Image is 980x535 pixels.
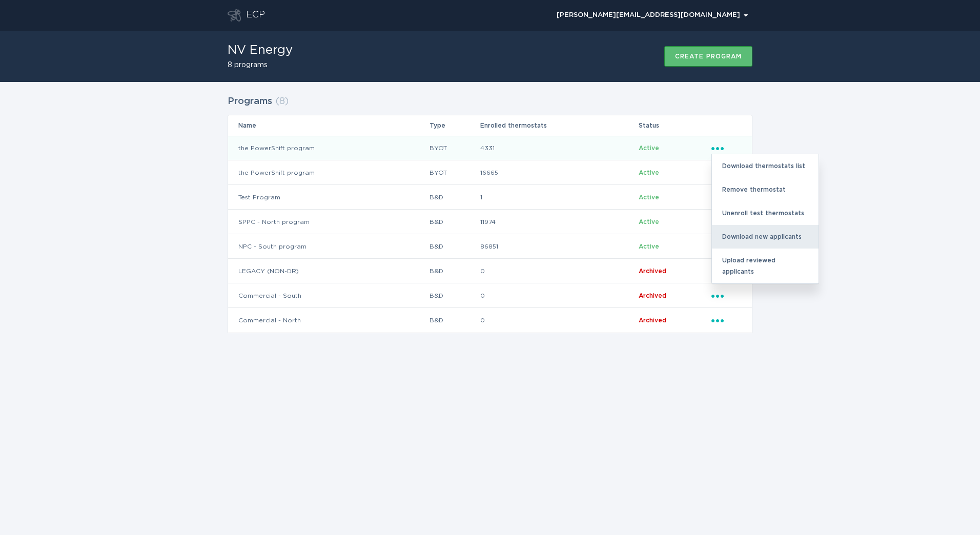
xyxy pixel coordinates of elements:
td: Commercial - North [228,308,429,333]
td: 11974 [480,210,638,234]
tr: 5753eebfd0614e638d7531d13116ea0c [228,308,752,333]
h2: 8 programs [228,61,293,69]
div: [PERSON_NAME][EMAIL_ADDRESS][DOMAIN_NAME] [557,12,748,18]
span: Active [639,145,659,151]
span: ( 8 ) [275,97,289,106]
td: the PowerShift program [228,136,429,160]
button: Create program [664,46,752,67]
span: Archived [639,293,666,299]
th: Enrolled thermostats [480,115,638,136]
tr: 3caaf8c9363d40c086ae71ab552dadaa [228,234,752,259]
td: 4331 [480,136,638,160]
tr: 6ad4089a9ee14ed3b18f57c3ec8b7a15 [228,259,752,283]
div: Unenroll test thermostats [712,201,819,225]
td: 1 [480,185,638,210]
div: Create program [675,53,742,59]
td: B&D [429,259,480,283]
th: Name [228,115,429,136]
tr: Table Headers [228,115,752,136]
tr: 1d15b189bb4841f7a0043e8dad5f5fb7 [228,185,752,210]
h2: Programs [228,92,272,111]
span: Active [639,219,659,225]
td: NPC - South program [228,234,429,259]
span: Active [639,243,659,250]
div: Remove thermostat [712,178,819,201]
th: Type [429,115,480,136]
td: B&D [429,210,480,234]
td: 16665 [480,160,638,185]
span: Archived [639,268,666,274]
td: B&D [429,185,480,210]
div: Popover menu [711,290,742,301]
span: Archived [639,317,666,323]
div: Popover menu [711,315,742,326]
div: Download thermostats list [712,154,819,178]
td: LEGACY (NON-DR) [228,259,429,283]
td: 0 [480,283,638,308]
td: B&D [429,308,480,333]
td: 86851 [480,234,638,259]
td: Test Program [228,185,429,210]
div: Upload reviewed applicants [712,249,819,283]
td: B&D [429,283,480,308]
h1: NV Energy [228,44,293,56]
span: Active [639,170,659,176]
th: Status [638,115,711,136]
td: BYOT [429,160,480,185]
div: Popover menu [552,8,752,23]
button: Go to dashboard [228,9,241,22]
td: SPPC - North program [228,210,429,234]
tr: a03e689f29a4448196f87c51a80861dc [228,210,752,234]
tr: 1fc7cf08bae64b7da2f142a386c1aedb [228,136,752,160]
span: Active [639,194,659,200]
div: Download new applicants [712,225,819,249]
tr: 3428cbea457e408cb7b12efa83831df3 [228,160,752,185]
div: ECP [246,9,265,22]
td: 0 [480,308,638,333]
td: 0 [480,259,638,283]
td: BYOT [429,136,480,160]
button: Open user account details [552,8,752,23]
td: the PowerShift program [228,160,429,185]
td: B&D [429,234,480,259]
tr: d4842dc55873476caf04843bf39dc303 [228,283,752,308]
td: Commercial - South [228,283,429,308]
